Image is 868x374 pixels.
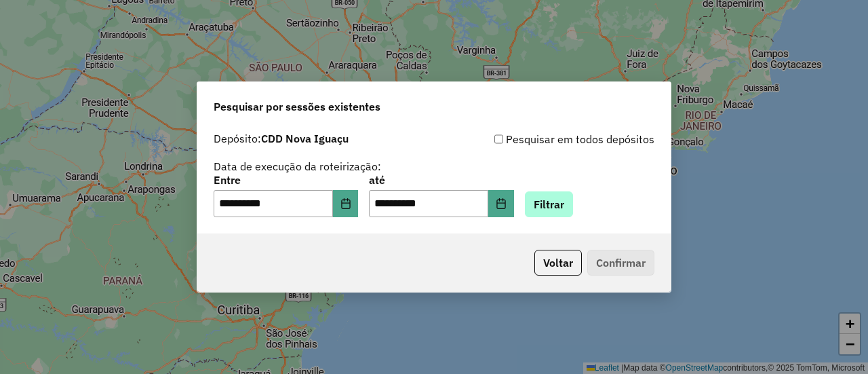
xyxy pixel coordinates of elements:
[434,131,654,147] div: Pesquisar em todos depósitos
[333,190,359,217] button: Choose Date
[214,130,349,147] label: Depósito:
[214,172,358,188] label: Entre
[214,158,381,174] label: Data de execução da roteirização:
[534,250,582,276] button: Voltar
[261,132,349,145] strong: CDD Nova Iguaçu
[488,190,514,217] button: Choose Date
[525,191,573,217] button: Filtrar
[214,98,380,115] span: Pesquisar por sessões existentes
[369,172,513,188] label: até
